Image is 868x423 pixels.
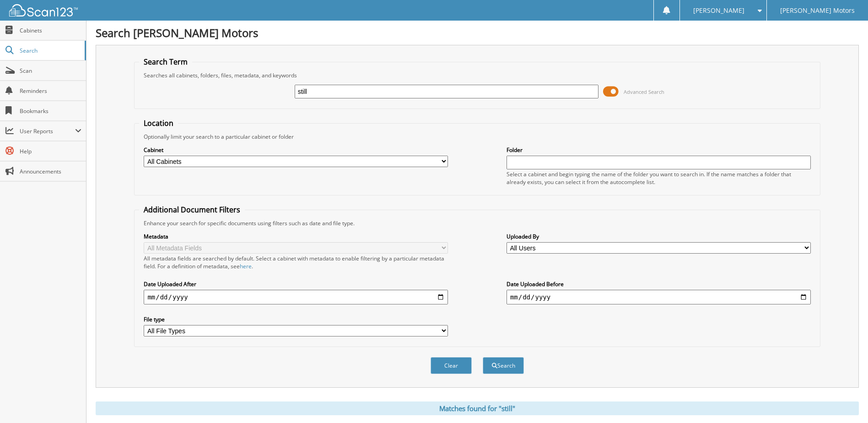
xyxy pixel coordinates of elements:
[144,233,448,240] label: Metadata
[139,219,815,227] div: Enhance your search for specific documents using filters such as date and file type.
[144,255,448,270] div: All metadata fields are searched by default. Select a cabinet with metadata to enable filtering b...
[144,146,448,154] label: Cabinet
[9,4,78,16] img: scan123-logo-white.svg
[507,290,811,304] input: end
[693,8,744,13] span: [PERSON_NAME]
[144,290,448,304] input: start
[483,357,524,374] button: Search
[139,71,815,79] div: Searches all cabinets, folders, files, metadata, and keywords
[507,146,811,154] label: Folder
[20,168,81,175] span: Announcements
[240,262,252,270] a: here
[20,47,80,54] span: Search
[139,133,815,141] div: Optionally limit your search to a particular cabinet or folder
[507,280,811,288] label: Date Uploaded Before
[624,88,664,95] span: Advanced Search
[20,67,81,75] span: Scan
[507,170,811,186] div: Select a cabinet and begin typing the name of the folder you want to search in. If the name match...
[20,27,81,34] span: Cabinets
[20,147,81,155] span: Help
[144,280,448,288] label: Date Uploaded After
[139,118,178,128] legend: Location
[139,205,245,215] legend: Additional Document Filters
[139,57,192,67] legend: Search Term
[96,25,859,40] h1: Search [PERSON_NAME] Motors
[20,107,81,115] span: Bookmarks
[96,401,859,415] div: Matches found for "still"
[144,315,448,323] label: File type
[507,233,811,240] label: Uploaded By
[20,127,75,135] span: User Reports
[780,8,855,13] span: [PERSON_NAME] Motors
[20,87,81,95] span: Reminders
[431,357,472,374] button: Clear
